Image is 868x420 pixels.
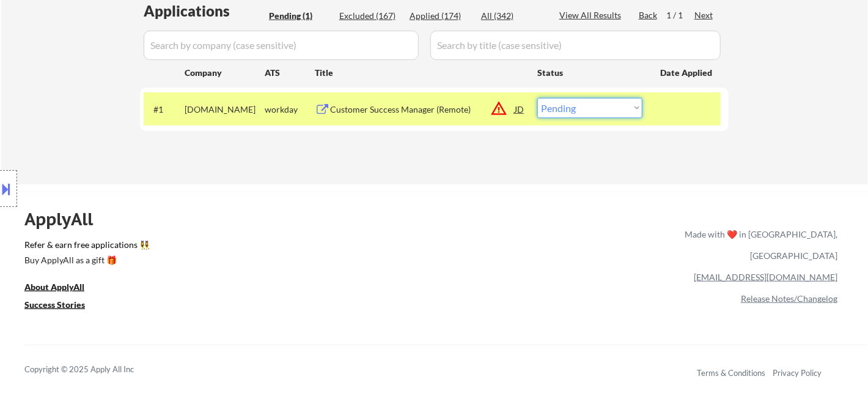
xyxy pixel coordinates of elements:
[24,298,101,313] a: Success Stories
[330,103,515,116] div: Customer Success Manager (Remote)
[430,31,721,60] input: Search by title (case sensitive)
[639,9,658,21] div: Back
[513,98,526,120] div: JD
[144,31,419,60] input: Search by company (case sensitive)
[410,10,471,22] div: Applied (174)
[559,9,625,21] div: View All Results
[315,67,526,79] div: Title
[697,368,765,378] a: Terms & Conditions
[24,241,429,253] a: Refer & earn free applications 👯‍♀️
[185,103,265,116] div: [DOMAIN_NAME]
[773,368,822,378] a: Privacy Policy
[24,364,165,376] div: Copyright © 2025 Apply All Inc
[666,9,694,21] div: 1 / 1
[741,293,837,304] a: Release Notes/Changelog
[265,103,315,116] div: workday
[694,9,714,21] div: Next
[144,4,265,18] div: Applications
[660,67,714,79] div: Date Applied
[490,100,507,117] button: warning_amber
[537,61,642,83] div: Status
[265,67,315,79] div: ATS
[481,10,542,22] div: All (342)
[339,10,400,22] div: Excluded (167)
[269,10,330,22] div: Pending (1)
[680,223,837,266] div: Made with ❤️ in [GEOGRAPHIC_DATA], [GEOGRAPHIC_DATA]
[185,67,265,79] div: Company
[24,299,85,310] u: Success Stories
[694,272,837,282] a: [EMAIL_ADDRESS][DOMAIN_NAME]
